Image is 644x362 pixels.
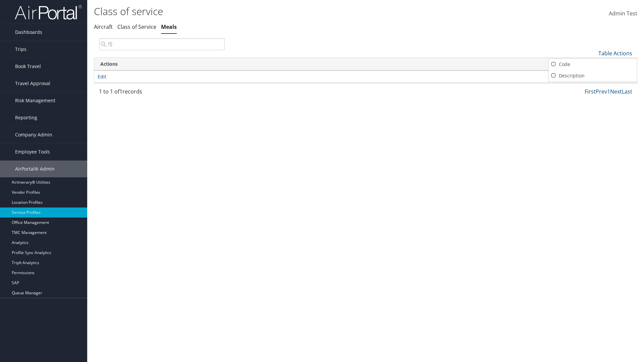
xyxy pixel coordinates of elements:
[15,126,52,143] span: Company Admin
[15,4,82,20] img: airportal-logo.png
[15,58,41,75] span: Book Travel
[15,109,37,126] span: Reporting
[15,75,50,92] span: Travel Approval
[15,41,26,58] span: Trips
[15,92,55,109] span: Risk Management
[15,143,50,160] span: Employee Tools
[549,59,637,70] a: Code
[549,70,637,81] a: Description
[15,161,55,177] span: AirPortal® Admin
[15,24,42,41] span: Dashboards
